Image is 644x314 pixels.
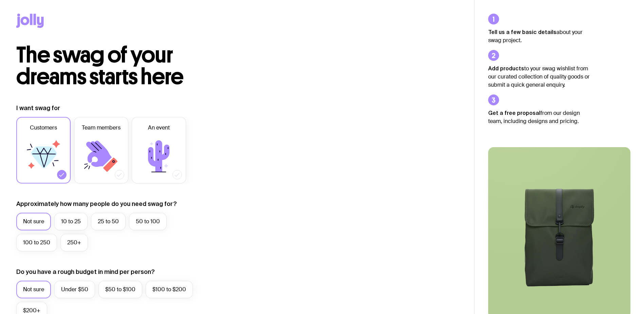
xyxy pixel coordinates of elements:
[98,281,142,298] label: $50 to $100
[488,64,590,89] p: to your swag wishlist from our curated collection of quality goods or submit a quick general enqu...
[16,41,184,90] span: The swag of your dreams starts here
[54,281,95,298] label: Under $50
[16,213,51,230] label: Not sure
[30,124,57,132] span: Customers
[16,268,155,276] label: Do you have a rough budget in mind per person?
[488,65,524,71] strong: Add products
[488,110,540,116] strong: Get a free proposal
[16,234,57,251] label: 100 to 250
[91,213,126,230] label: 25 to 50
[148,124,170,132] span: An event
[16,104,60,112] label: I want swag for
[82,124,121,132] span: Team members
[488,109,590,125] p: from our design team, including designs and pricing.
[60,234,88,251] label: 250+
[16,200,177,208] label: Approximately how many people do you need swag for?
[488,29,556,35] strong: Tell us a few basic details
[146,281,193,298] label: $100 to $200
[54,213,88,230] label: 10 to 25
[488,28,590,45] p: about your swag project.
[129,213,167,230] label: 50 to 100
[16,281,51,298] label: Not sure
